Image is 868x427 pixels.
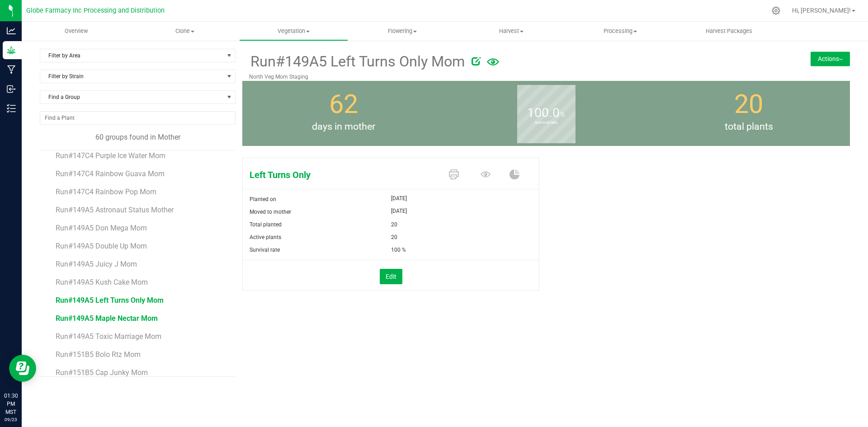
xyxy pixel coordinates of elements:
inline-svg: Inventory [7,104,16,113]
span: Clone [131,27,239,35]
inline-svg: Analytics [7,26,16,35]
a: Flowering [348,22,457,41]
div: Manage settings [770,6,782,15]
span: 62 [329,89,358,119]
span: Run#151B5 Cap Junky Mom [56,368,148,377]
span: Run#149A5 Maple Nectar Mom [56,314,158,323]
p: North Veg Mom Staging [249,73,742,81]
span: Globe Farmacy Inc Processing and Distribution [26,7,165,14]
span: Run#149A5 Don Mega Mom [56,224,147,232]
span: Left Turns Only [243,168,440,182]
a: Clone [131,22,240,41]
group-info-box: Survival rate [452,81,641,146]
inline-svg: Manufacturing [7,65,16,74]
span: Run#147C4 Rainbow Pop Mom [56,188,156,196]
span: Survival rate [250,247,280,253]
span: Harvest Packages [693,27,764,35]
span: Active plants [250,234,281,240]
span: Run#149A5 Astronaut Status Mother [56,206,174,214]
group-info-box: Total number of plants [654,81,843,146]
span: Vegetation [240,27,348,35]
span: Find a Group [40,91,224,103]
iframe: Resource center [9,355,36,382]
span: Run#147C4 Purple Ice Water Mom [56,151,165,160]
p: 01:30 PM MST [4,392,18,416]
span: Run#149A5 Juicy J Mom [56,260,137,268]
span: Processing [566,27,674,35]
p: 09/23 [4,416,18,423]
button: Actions [811,52,850,66]
span: Hi, [PERSON_NAME]! [792,7,851,14]
a: Vegetation [239,22,348,41]
span: Run#149A5 Double Up Mom [56,242,147,250]
a: Overview [22,22,131,41]
span: 20 [391,231,397,244]
a: Harvest Packages [675,22,783,41]
button: Edit [380,269,402,284]
span: Run#149A5 Left Turns Only Mom [249,51,465,73]
span: Overview [52,27,100,35]
span: select [224,49,235,62]
span: Flowering [349,27,457,35]
div: 60 groups found in Mother [40,132,236,143]
span: Run#151B5 Bolo Rtz Mom [56,350,141,359]
inline-svg: Grow [7,46,16,55]
a: Harvest [457,22,566,41]
span: Run#149A5 Kush Cake Mom [56,278,148,286]
span: Planted on [250,196,276,202]
span: Harvest [458,27,566,35]
inline-svg: Inbound [7,84,16,94]
span: Filter by Area [40,49,224,62]
a: Processing [566,22,675,41]
span: total plants [647,120,850,134]
group-info-box: Days in mother [249,81,438,146]
span: Run#149A5 Toxic Marriage Mom [56,332,161,341]
span: [DATE] [391,193,407,204]
span: Run#149A5 Left Turns Only Mom [56,296,164,305]
span: Run#147C4 Rainbow Guava Mom [56,169,165,178]
span: days in mother [242,120,445,134]
span: [DATE] [391,206,407,216]
span: 20 [391,218,397,231]
span: 100 % [391,244,406,256]
input: NO DATA FOUND [40,112,235,124]
b: survival rate [517,82,576,163]
span: Total planted [250,221,282,228]
span: Filter by Strain [40,70,224,83]
span: Moved to mother [250,209,291,215]
span: 20 [734,89,763,119]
